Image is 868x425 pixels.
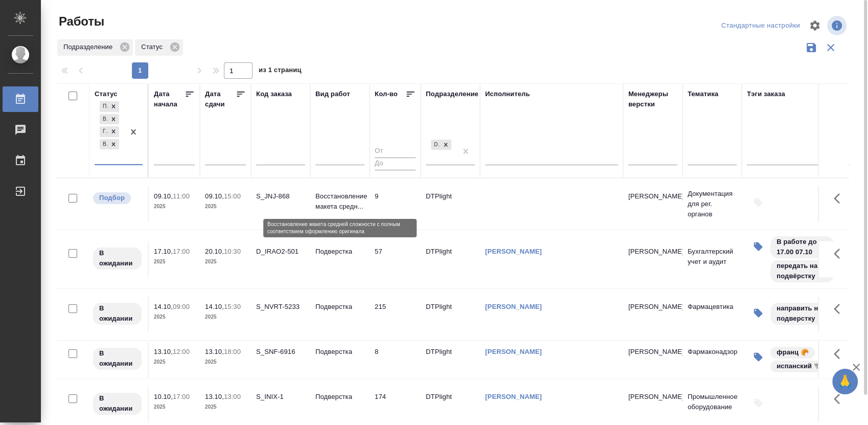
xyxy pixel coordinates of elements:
button: Добавить тэги [747,191,769,214]
p: 10.10, [154,393,173,400]
td: DTPlight [421,342,480,377]
td: DTPlight [421,186,480,222]
p: В ожидании [99,348,135,369]
div: Статус [135,39,183,56]
div: Дата сдачи [205,89,236,109]
span: Посмотреть информацию [827,16,849,35]
p: 18:00 [224,348,241,355]
p: Подверстка [315,302,364,312]
td: DTPlight [421,241,480,277]
p: В ожидании [99,303,135,324]
input: До [375,158,416,170]
div: Подбор, В ожидании, Готов к работе, В работе [99,138,120,151]
span: Настроить таблицу [803,13,827,38]
p: 2025 [205,257,246,267]
button: 🙏 [832,369,858,394]
p: испанский 🐃 [776,361,822,371]
p: 13.10, [205,348,224,355]
p: Подразделение [63,42,116,52]
a: [PERSON_NAME] [485,348,542,355]
div: франц 🥐, испанский 🐃, уточняю вопрос, проверка?, направить на подверстку, 13.10 в 12 [769,346,859,373]
p: Подбор [99,193,125,203]
button: Здесь прячутся важные кнопки [828,241,852,266]
p: 14.10, [205,303,224,310]
p: Подверстка [315,347,364,357]
p: Документация для рег. органов [688,189,737,219]
p: Статус [141,42,166,52]
div: В ожидании [100,114,108,125]
td: DTPlight [421,387,480,422]
p: 2025 [205,357,246,367]
button: Здесь прячутся важные кнопки [828,186,852,211]
div: S_NVRT-5233 [256,302,305,312]
p: франц 🥐 [776,347,809,357]
div: Исполнитель назначен, приступать к работе пока рано [92,302,143,326]
p: 13.10, [154,348,173,355]
span: 🙏 [836,371,854,392]
p: 13.10, [205,393,224,400]
button: Здесь прячутся важные кнопки [828,342,852,366]
div: Код заказа [256,89,292,99]
button: Здесь прячутся важные кнопки [828,387,852,411]
td: 215 [370,297,421,332]
p: 2025 [154,312,195,322]
div: Дата начала [154,89,185,109]
p: 12:00 [173,348,190,355]
div: S_SNF-6916 [256,347,305,357]
a: [PERSON_NAME] [485,303,542,310]
p: 14.10, [154,303,173,310]
div: Исполнитель назначен, приступать к работе пока рано [92,247,143,271]
div: Подбор, В ожидании, Готов к работе, В работе [99,113,120,126]
a: [PERSON_NAME] [485,248,542,255]
p: 11:00 [173,192,190,200]
div: Исполнитель назначен, приступать к работе пока рано [92,347,143,371]
p: 17:00 [173,248,190,255]
button: Изменить тэги [747,235,769,258]
div: Кол-во [375,89,398,99]
p: 2025 [205,312,246,322]
button: Сбросить фильтры [821,38,840,57]
p: Бухгалтерский учет и аудит [688,247,737,267]
div: split button [719,18,803,34]
input: От [375,145,416,158]
div: Вид работ [315,89,350,99]
p: 17:00 [173,393,190,400]
div: Тематика [688,89,718,99]
p: 2025 [154,402,195,412]
p: 13:00 [224,393,241,400]
p: 2025 [154,202,195,212]
p: Подверстка [315,392,364,402]
div: Подбор, В ожидании, Готов к работе, В работе [99,100,120,113]
p: 09.10, [154,192,173,200]
div: Исполнитель назначен, приступать к работе пока рано [92,392,143,416]
td: 174 [370,387,421,422]
p: 20.10, [205,248,224,255]
p: Восстановление макета средн... [315,191,364,212]
p: направить на подверстку [776,303,828,324]
span: Работы [56,13,104,30]
div: DTPlight [431,140,440,150]
p: [PERSON_NAME] [628,247,677,257]
p: [PERSON_NAME] [628,191,677,202]
div: Подразделение [57,39,133,56]
div: направить на подверстку [769,302,835,326]
p: В ожидании [99,248,135,269]
p: [PERSON_NAME] [628,392,677,402]
div: Исполнитель [485,89,530,99]
a: [PERSON_NAME] [485,393,542,400]
button: Изменить тэги [747,346,769,368]
p: 09.10, [205,192,224,200]
div: Подразделение [426,89,478,99]
button: Добавить тэги [747,392,769,414]
div: Подбор [100,101,108,112]
div: Подбор, В ожидании, Готов к работе, В работе [99,125,120,138]
div: В работе до 17.00 07.10, передать на подвёрстку [769,235,859,283]
p: передать на подвёрстку [776,261,828,281]
div: S_INIX-1 [256,392,305,402]
div: Готов к работе [100,126,108,137]
td: 57 [370,241,421,277]
p: 15:00 [224,192,241,200]
p: Подверстка [315,247,364,257]
p: 2025 [154,357,195,367]
div: S_JNJ-868 [256,191,305,202]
